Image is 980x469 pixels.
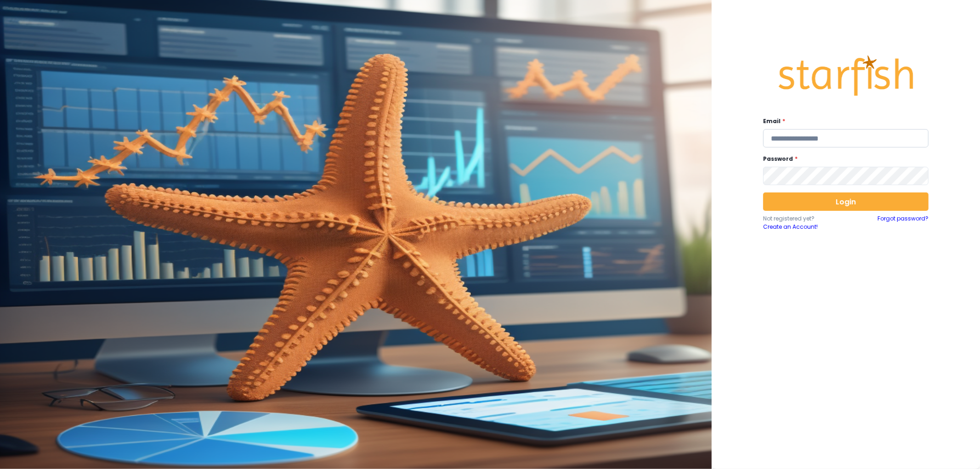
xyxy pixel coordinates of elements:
[763,215,846,223] p: Not registered yet?
[763,223,846,231] a: Create an Account!
[763,192,929,211] button: Login
[763,155,923,163] label: Password
[763,117,923,125] label: Email
[878,215,929,231] a: Forgot password?
[777,47,915,105] img: Logo.42cb71d561138c82c4ab.png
